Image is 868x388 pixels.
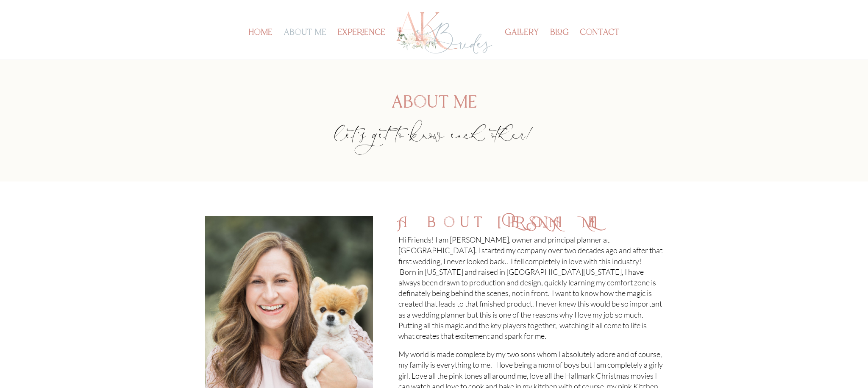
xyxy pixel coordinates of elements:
[505,30,539,59] a: gallery
[395,9,493,56] img: Los Angeles Wedding Planner - AK Brides
[398,216,663,234] h2: About [PERSON_NAME]
[337,30,385,59] a: experience
[205,137,663,147] p: let’s get to know each other!
[248,30,273,59] a: home
[550,30,569,59] a: blog
[284,30,326,59] a: about me
[205,94,663,115] h1: about me
[398,234,663,349] p: Hi Friends! I am [PERSON_NAME], owner and principal planner at [GEOGRAPHIC_DATA]. I started my co...
[580,30,620,59] a: contact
